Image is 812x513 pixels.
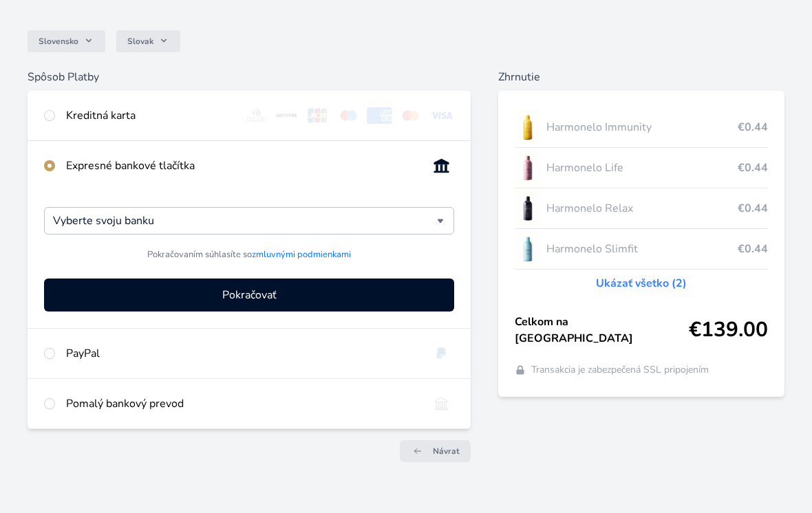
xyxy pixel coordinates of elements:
[531,363,709,377] span: Transakcia je zabezpečená SSL pripojením
[738,160,768,176] span: €0.44
[515,314,689,347] span: Celkom na [GEOGRAPHIC_DATA]
[546,160,738,176] span: Harmonelo Life
[429,345,454,362] img: paypal.svg
[305,107,330,124] img: jcb.svg
[367,107,392,124] img: amex.svg
[515,232,541,266] img: SLIMFIT_se_stinem_x-lo.jpg
[596,275,687,292] a: Ukázať všetko (2)
[44,279,454,312] button: Pokračovať
[546,119,738,135] span: Harmonelo Immunity
[515,191,541,226] img: CLEAN_RELAX_se_stinem_x-lo.jpg
[44,207,454,234] div: Vyberte svoju banku
[515,151,541,185] img: CLEAN_LIFE_se_stinem_x-lo.jpg
[398,107,423,124] img: mc.svg
[39,36,78,47] span: Slovensko
[274,107,299,124] img: discover.svg
[127,36,153,47] span: Slovak
[515,110,541,144] img: IMMUNITY_se_stinem_x-lo.jpg
[738,241,768,257] span: €0.44
[738,200,768,217] span: €0.44
[66,345,418,362] div: PayPal
[433,446,460,457] span: Návrat
[546,200,738,217] span: Harmonelo Relax
[147,248,351,261] span: Pokračovaním súhlasíte so
[222,287,277,303] span: Pokračovať
[66,157,418,174] div: Expresné bankové tlačítka
[429,157,454,174] img: onlineBanking_SK.svg
[429,107,454,124] img: visa.svg
[429,395,454,412] img: bankTransfer_IBAN.svg
[28,30,105,52] button: Slovensko
[53,212,437,229] input: Vyhľadávanie...
[336,107,361,124] img: maestro.svg
[498,69,784,85] h6: Zhrnutie
[116,30,180,52] button: Slovak
[66,395,418,412] div: Pomalý bankový prevod
[244,107,269,124] img: diners.svg
[546,241,738,257] span: Harmonelo Slimfit
[28,69,471,85] h6: Spôsob Platby
[252,248,351,261] a: zmluvnými podmienkami
[66,107,233,124] div: Kreditná karta
[738,119,768,135] span: €0.44
[689,318,768,342] span: €139.00
[400,440,471,462] a: Návrat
